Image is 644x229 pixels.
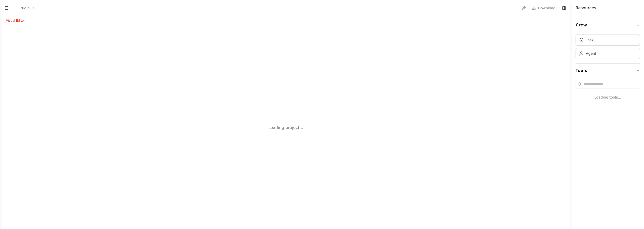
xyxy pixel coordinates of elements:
div: Agent [586,51,596,56]
button: Visual Editor [2,16,29,26]
span: ... [38,6,42,11]
a: Studio [18,6,30,10]
h4: Resources [576,5,596,11]
div: Tools [576,78,640,108]
button: Tools [576,64,640,78]
nav: breadcrumb [18,6,42,11]
button: Show left sidebar [3,5,10,12]
div: Loading project... [268,125,303,131]
div: Task [586,37,593,42]
button: Crew [576,18,640,32]
div: Loading tools... [576,91,640,104]
button: Hide right sidebar [560,5,568,12]
div: Crew [576,32,640,63]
